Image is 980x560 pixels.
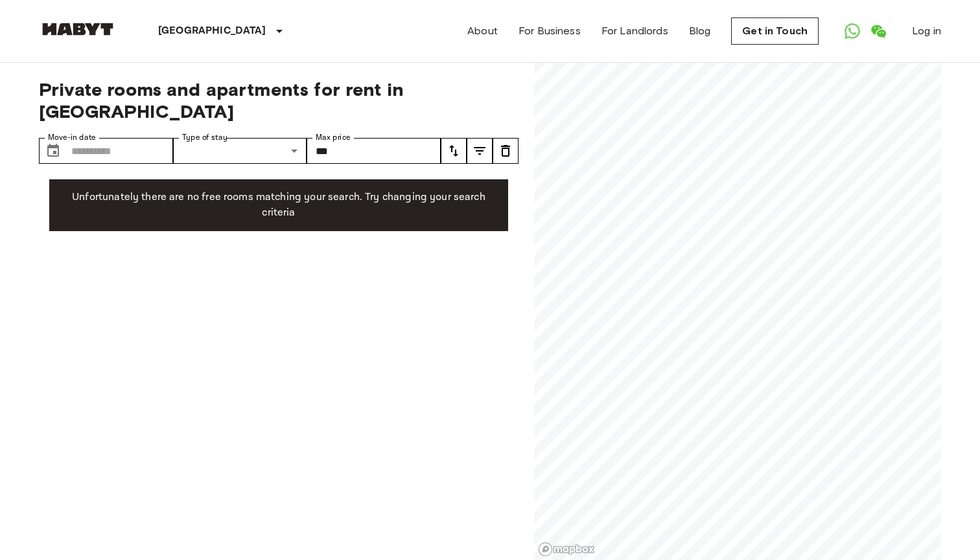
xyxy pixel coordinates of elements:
a: Mapbox logo [538,542,595,557]
button: Choose date [40,138,66,164]
button: tune [493,138,519,164]
label: Max price [316,132,351,143]
a: Log in [912,23,941,39]
img: Habyt [39,23,117,36]
a: For Business [519,23,581,39]
button: tune [441,138,467,164]
a: About [467,23,498,39]
a: Open WhatsApp [839,18,865,44]
p: Unfortunately there are no free rooms matching your search. Try changing your search criteria [60,190,498,221]
a: Get in Touch [731,17,819,45]
label: Type of stay [182,132,227,143]
button: tune [467,138,493,164]
span: Private rooms and apartments for rent in [GEOGRAPHIC_DATA] [39,78,519,122]
a: Blog [689,23,711,39]
label: Move-in date [48,132,96,143]
a: Open WeChat [865,18,891,44]
a: For Landlords [601,23,668,39]
p: [GEOGRAPHIC_DATA] [158,23,266,39]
